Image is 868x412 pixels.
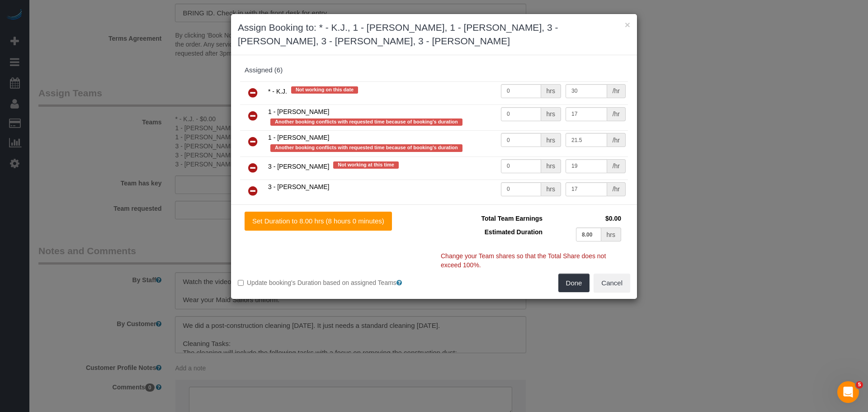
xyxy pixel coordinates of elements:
div: /hr [607,159,626,173]
label: Update booking's Duration based on assigned Teams [238,278,427,287]
span: Another booking conflicts with requested time because of booking's duration [270,144,462,152]
button: Set Duration to 8.00 hrs (8 hours 0 minutes) [245,212,392,231]
div: hrs [601,227,621,242]
span: 3 - [PERSON_NAME] [268,163,329,170]
div: Assigned (6) [245,66,623,74]
div: /hr [607,84,626,98]
span: Not working on this date [291,86,358,94]
span: 5 [856,381,863,388]
div: hrs [541,84,561,98]
span: Not working at this time [333,161,399,169]
iframe: Intercom live chat [837,381,859,403]
div: hrs [541,133,561,147]
span: 1 - [PERSON_NAME] [268,134,329,141]
td: Total Team Earnings [441,212,545,225]
span: 3 - [PERSON_NAME] [268,183,329,190]
span: Another booking conflicts with requested time because of booking's duration [270,118,462,126]
td: $0.00 [545,212,623,225]
span: Estimated Duration [485,228,542,236]
button: Done [558,274,590,293]
div: /hr [607,107,626,121]
div: /hr [607,133,626,147]
h3: Assign Booking to: * - K.J., 1 - [PERSON_NAME], 1 - [PERSON_NAME], 3 - [PERSON_NAME], 3 - [PERSON... [238,21,630,48]
div: hrs [541,107,561,121]
span: * - K.J. [268,88,287,95]
div: hrs [541,159,561,173]
button: × [625,20,630,29]
button: Cancel [594,274,630,293]
div: hrs [541,182,561,196]
div: /hr [607,182,626,196]
span: 1 - [PERSON_NAME] [268,108,329,115]
input: Update booking's Duration based on assigned Teams [238,280,244,286]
